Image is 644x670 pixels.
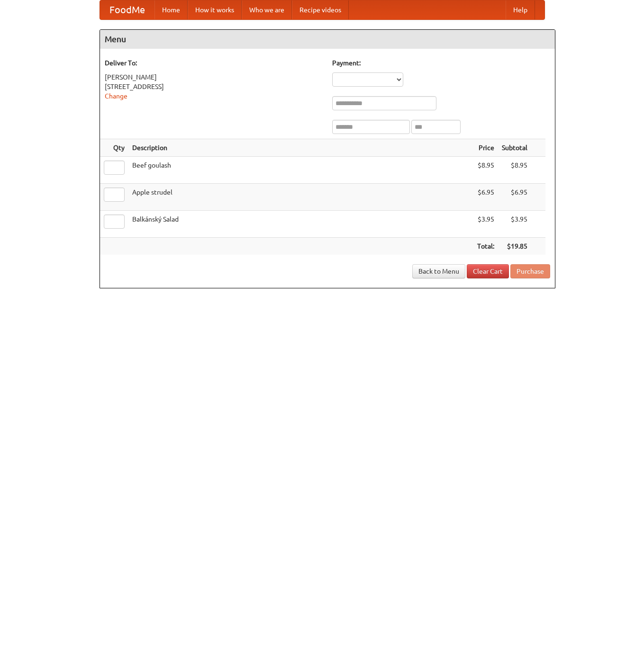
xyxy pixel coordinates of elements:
[498,211,531,238] td: $3.95
[467,264,509,278] a: Clear Cart
[242,0,292,19] a: Who we are
[105,72,323,82] div: [PERSON_NAME]
[100,139,128,157] th: Qty
[473,157,498,184] td: $8.95
[105,58,323,68] h5: Deliver To:
[510,264,550,278] button: Purchase
[100,30,555,49] h4: Menu
[128,157,473,184] td: Beef goulash
[128,184,473,211] td: Apple strudel
[105,82,323,91] div: [STREET_ADDRESS]
[473,139,498,157] th: Price
[188,0,242,19] a: How it works
[498,139,531,157] th: Subtotal
[473,211,498,238] td: $3.95
[292,0,349,19] a: Recipe videos
[100,0,154,19] a: FoodMe
[498,157,531,184] td: $8.95
[128,211,473,238] td: Balkánský Salad
[128,139,473,157] th: Description
[498,184,531,211] td: $6.95
[105,92,127,100] a: Change
[473,238,498,255] th: Total:
[498,238,531,255] th: $19.85
[412,264,465,278] a: Back to Menu
[473,184,498,211] td: $6.95
[506,0,535,19] a: Help
[332,58,550,68] h5: Payment:
[154,0,188,19] a: Home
